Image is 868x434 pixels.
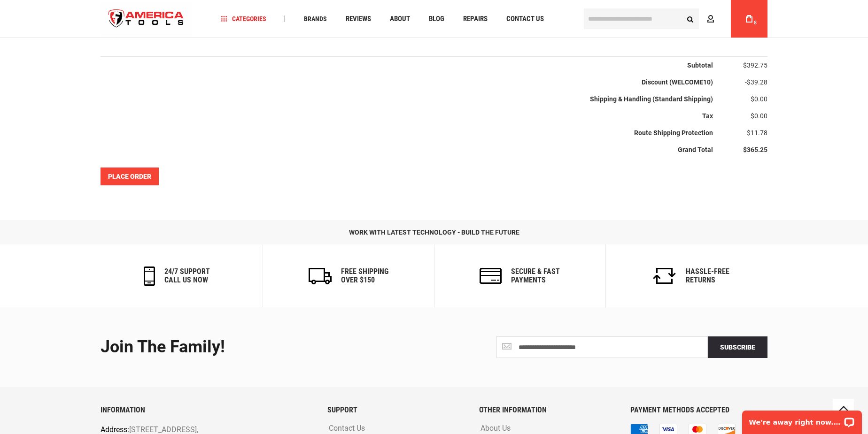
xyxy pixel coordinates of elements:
iframe: LiveChat chat widget [736,404,868,434]
a: Repairs [459,13,492,25]
h6: INFORMATION [101,406,313,414]
a: About [386,13,414,25]
th: Route Shipping Protection [101,124,713,141]
span: Blog [429,15,444,23]
h6: 24/7 support call us now [164,267,210,284]
h6: Hassle-Free Returns [686,267,729,284]
img: America Tools [101,1,192,37]
h6: SUPPORT [327,406,465,414]
button: Subscribe [708,336,767,358]
span: Contact Us [506,15,544,23]
span: Subscribe [720,343,755,351]
span: $0.00 [751,112,767,120]
span: -$39.28 [745,78,767,86]
span: $392.75 [743,61,767,69]
button: Search [681,10,699,28]
a: Contact Us [502,13,548,25]
button: Place Order [101,168,159,185]
th: Subtotal [101,56,713,74]
strong: Grand Total [678,146,713,153]
span: $0.00 [751,95,767,103]
a: Contact Us [326,424,367,433]
span: Address: [101,425,129,434]
span: Place Order [108,173,151,180]
a: Brands [300,13,331,25]
h6: secure & fast payments [511,267,560,284]
span: Brands [304,15,327,22]
span: 8 [754,20,757,25]
a: Reviews [341,13,375,25]
a: About Us [478,424,513,433]
h6: PAYMENT METHODS ACCEPTED [630,406,767,414]
span: Repairs [463,15,488,23]
th: Shipping & Handling (Standard Shipping) [101,91,713,107]
h6: OTHER INFORMATION [479,406,616,414]
a: Blog [425,13,449,25]
span: Reviews [346,15,371,23]
span: Tax [702,112,713,120]
div: Join the Family! [101,338,427,357]
span: Categories [221,15,266,22]
span: About [390,15,410,23]
span: $365.25 [743,146,767,153]
span: $11.78 [747,129,767,137]
a: store logo [101,1,192,37]
h6: Free Shipping Over $150 [341,267,388,284]
a: Categories [217,13,271,25]
th: Discount (WELCOME10) [101,74,713,91]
